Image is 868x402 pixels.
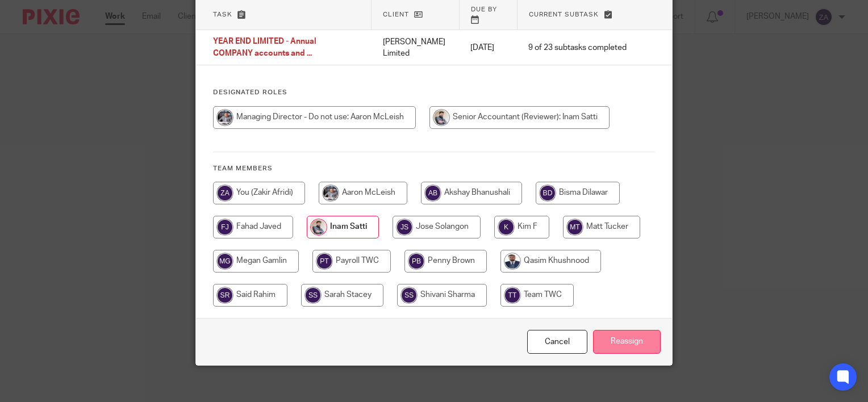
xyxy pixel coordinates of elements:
td: 9 of 23 subtasks completed [517,30,638,65]
h4: Team members [213,164,655,173]
p: [PERSON_NAME] Limited [383,36,448,60]
span: Client [383,11,409,18]
span: YEAR END LIMITED - Annual COMPANY accounts and ... [213,38,316,58]
span: Task [213,11,232,18]
h4: Designated Roles [213,88,655,97]
p: [DATE] [470,42,506,53]
a: Close this dialog window [527,330,587,354]
span: Due by [471,6,497,12]
input: Reassign [593,330,661,354]
span: Current subtask [529,11,599,18]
